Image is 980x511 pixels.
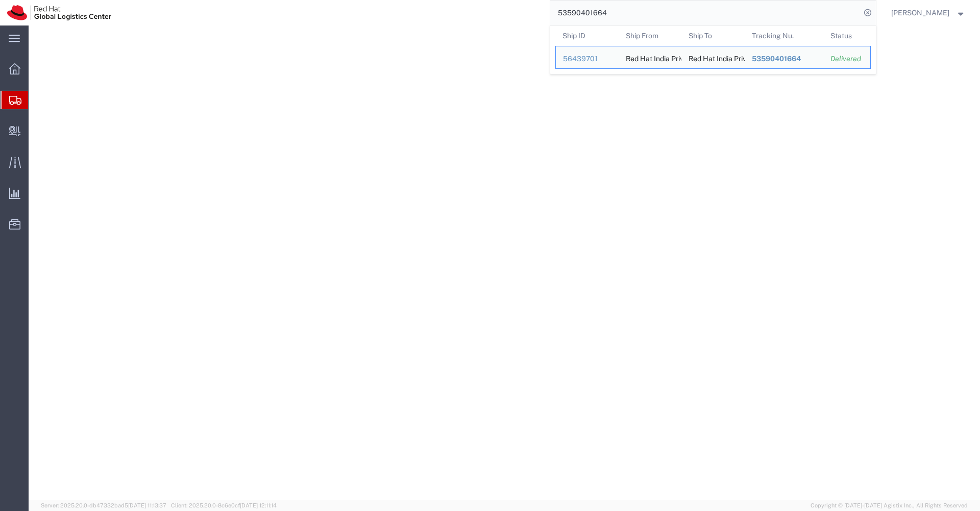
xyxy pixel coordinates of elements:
[891,7,949,18] span: Nilesh Shinde
[744,25,823,46] th: Tracking Nu.
[811,501,968,510] span: Copyright © [DATE]-[DATE] Agistix Inc., All Rights Reserved
[891,7,966,19] button: [PERSON_NAME]
[823,25,871,46] th: Status
[555,25,876,74] table: Search Results
[751,54,816,64] div: 53590401664
[555,25,619,46] th: Ship ID
[830,54,863,64] div: Delivered
[171,502,277,508] span: Client: 2025.20.0-8c6e0cf
[41,502,166,508] span: Server: 2025.20.0-db47332bad5
[128,502,166,508] span: [DATE] 11:13:37
[689,46,738,68] div: Red Hat India Private Limited
[751,55,800,63] span: 53590401664
[681,25,745,46] th: Ship To
[29,25,980,500] iframe: FS Legacy Container
[625,46,674,68] div: Red Hat India Private Limited
[7,5,111,20] img: logo
[240,502,277,508] span: [DATE] 12:11:14
[563,54,611,64] div: 56439701
[550,1,861,25] input: Search for shipment number, reference number
[618,25,681,46] th: Ship From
